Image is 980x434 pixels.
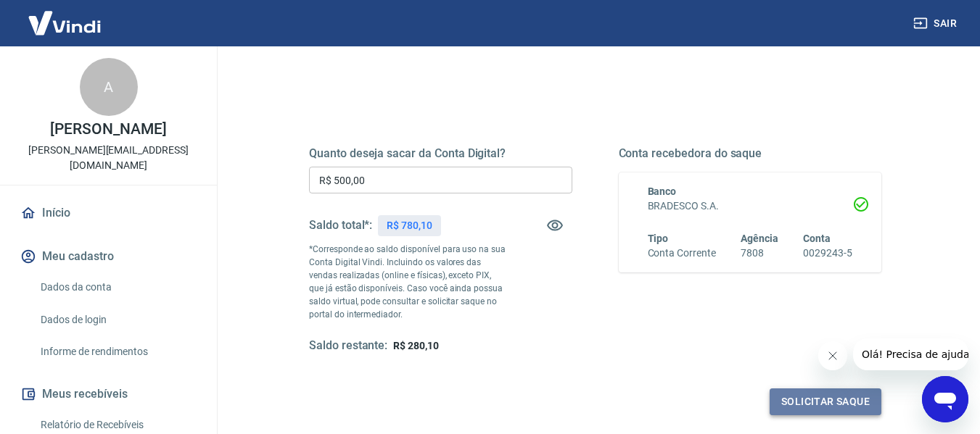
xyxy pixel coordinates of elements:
[648,246,716,261] h6: Conta Corrente
[17,197,199,229] a: Início
[50,122,166,137] p: [PERSON_NAME]
[35,337,199,367] a: Informe de rendimentos
[741,246,778,261] h6: 7808
[35,305,199,335] a: Dados de login
[803,246,852,261] h6: 0029243-5
[387,218,432,233] p: R$ 780,10
[309,338,387,354] h5: Saldo restante:
[9,10,122,22] span: Olá! Precisa de ajuda?
[17,241,199,272] button: Meu cadastro
[770,388,881,415] button: Solicitar saque
[35,272,199,302] a: Dados da conta
[393,340,439,351] span: R$ 280,10
[803,233,831,244] span: Conta
[741,233,778,244] span: Agência
[17,1,112,45] img: Vindi
[309,218,372,233] h5: Saldo total*:
[17,378,199,410] button: Meus recebíveis
[648,199,853,214] h6: BRADESCO S.A.
[818,341,847,370] iframe: Fechar mensagem
[922,376,968,422] iframe: Botão para abrir a janela de mensagens
[309,146,572,161] h5: Quanto deseja sacar da Conta Digital?
[309,243,506,321] p: *Corresponde ao saldo disponível para uso na sua Conta Digital Vindi. Incluindo os valores das ve...
[12,143,205,173] p: [PERSON_NAME][EMAIL_ADDRESS][DOMAIN_NAME]
[619,146,882,161] h5: Conta recebedora do saque
[910,10,963,37] button: Sair
[80,58,138,116] div: A
[853,338,968,370] iframe: Mensagem da empresa
[648,233,669,244] span: Tipo
[648,185,677,197] span: Banco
